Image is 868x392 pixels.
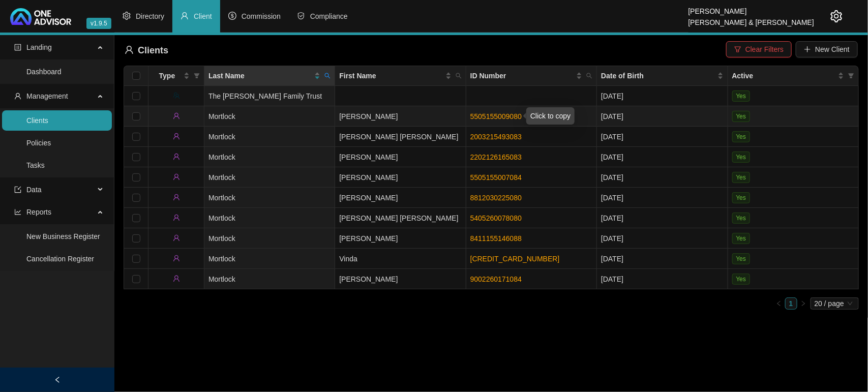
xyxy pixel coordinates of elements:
[597,106,728,127] td: [DATE]
[26,139,51,147] a: Policies
[726,41,792,57] button: Clear Filters
[732,192,751,203] span: Yes
[689,3,814,14] div: [PERSON_NAME]
[26,68,62,76] a: Dashboard
[815,298,855,309] span: 20 / page
[734,46,741,53] span: filter
[454,68,464,83] span: search
[466,66,597,86] th: ID Number
[192,68,202,83] span: filter
[204,167,335,188] td: Mortlock
[335,228,466,249] td: [PERSON_NAME]
[324,73,331,79] span: search
[846,68,856,83] span: filter
[804,46,811,53] span: plus
[297,12,305,20] span: safety
[26,208,51,216] span: Reports
[10,8,71,25] img: 2df55531c6924b55f21c4cf5d4484680-logo-light.svg
[148,66,204,86] th: Type
[26,92,68,100] span: Management
[797,297,810,310] button: right
[597,86,728,106] td: [DATE]
[228,12,236,20] span: dollar
[310,12,348,20] span: Compliance
[173,194,180,201] span: user
[470,133,522,141] a: 2003215493083
[728,66,859,86] th: Active
[173,234,180,242] span: user
[173,112,180,119] span: user
[456,73,462,79] span: search
[470,70,574,81] span: ID Number
[597,208,728,228] td: [DATE]
[584,68,594,83] span: search
[335,249,466,269] td: Vinda
[335,188,466,208] td: [PERSON_NAME]
[732,111,751,122] span: Yes
[335,127,466,147] td: [PERSON_NAME] [PERSON_NAME]
[732,131,751,142] span: Yes
[470,112,522,120] a: 5505155009080
[14,93,21,100] span: user
[732,274,751,285] span: Yes
[776,300,782,307] span: left
[745,44,784,55] span: Clear Filters
[811,297,859,310] div: Page Size
[732,213,751,224] span: Yes
[470,173,522,182] a: 5505155007084
[26,43,52,51] span: Landing
[470,153,522,161] a: 2202126165083
[597,66,728,86] th: Date of Birth
[601,70,715,81] span: Date of Birth
[526,107,575,125] div: Click to copy
[125,45,134,54] span: user
[470,194,522,202] a: 8812030225080
[732,253,751,264] span: Yes
[86,18,111,29] span: v1.9.5
[597,147,728,167] td: [DATE]
[173,153,180,160] span: user
[470,275,522,283] a: 9002260171084
[54,376,61,383] span: left
[848,73,854,79] span: filter
[597,188,728,208] td: [DATE]
[194,12,212,20] span: Client
[26,186,42,194] span: Data
[339,70,443,81] span: First Name
[26,232,100,240] a: New Business Register
[335,269,466,289] td: [PERSON_NAME]
[14,208,21,216] span: line-chart
[470,255,560,263] a: [CREDIT_CARD_NUMBER]
[732,91,751,102] span: Yes
[597,269,728,289] td: [DATE]
[204,127,335,147] td: Mortlock
[773,297,785,310] button: left
[208,70,312,81] span: Last Name
[204,269,335,289] td: Mortlock
[335,208,466,228] td: [PERSON_NAME] [PERSON_NAME]
[173,255,180,262] span: user
[597,249,728,269] td: [DATE]
[335,66,466,86] th: First Name
[800,300,806,307] span: right
[173,92,180,99] span: team
[470,234,522,243] a: 8411155146088
[173,275,180,282] span: user
[14,186,21,193] span: import
[732,172,751,183] span: Yes
[204,147,335,167] td: Mortlock
[173,173,180,180] span: user
[204,86,335,106] td: The [PERSON_NAME] Family Trust
[242,12,281,20] span: Commission
[204,208,335,228] td: Mortlock
[138,45,168,55] span: Clients
[815,44,850,55] span: New Client
[322,68,333,83] span: search
[586,73,592,79] span: search
[26,255,94,263] a: Cancellation Register
[597,127,728,147] td: [DATE]
[204,249,335,269] td: Mortlock
[786,298,797,309] a: 1
[173,214,180,221] span: user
